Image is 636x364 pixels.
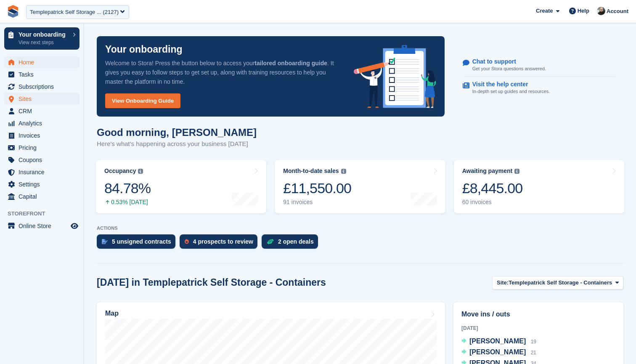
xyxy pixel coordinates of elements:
span: Analytics [19,117,69,129]
span: Storefront [8,210,84,218]
div: £8,445.00 [462,180,523,197]
a: menu [4,178,79,190]
a: 2 open deals [262,234,322,253]
div: 5 unsigned contracts [112,238,171,245]
p: Get your Stora questions answered. [472,65,546,72]
span: Coupons [19,154,69,166]
a: 5 unsigned contracts [97,234,180,253]
p: Your onboarding [19,32,69,37]
a: [PERSON_NAME] 21 [461,347,536,358]
span: Tasks [19,69,69,80]
a: [PERSON_NAME] 19 [461,336,536,347]
span: [PERSON_NAME] [469,348,526,356]
div: Month-to-date sales [283,167,339,175]
div: £11,550.00 [283,180,351,197]
span: Subscriptions [19,81,69,93]
h2: Move ins / outs [461,309,615,319]
a: 4 prospects to review [180,234,262,253]
div: [DATE] [461,324,615,332]
span: CRM [19,105,69,117]
div: 4 prospects to review [193,238,253,245]
p: In-depth set up guides and resources. [472,88,550,95]
a: menu [4,130,79,141]
h2: Map [105,310,119,317]
span: Sites [19,93,69,105]
p: Visit the help center [472,81,543,88]
span: Account [607,7,628,16]
a: menu [4,191,79,202]
div: Awaiting payment [462,167,513,175]
div: Occupancy [104,167,136,175]
p: View next steps [19,39,69,46]
a: menu [4,93,79,105]
span: Insurance [19,166,69,178]
span: Site: [497,279,509,287]
strong: tailored onboarding guide [254,60,327,66]
a: View Onboarding Guide [105,93,180,108]
span: Home [19,56,69,68]
a: Preview store [69,221,79,231]
a: menu [4,117,79,129]
a: menu [4,69,79,80]
span: Create [536,7,553,15]
img: prospect-51fa495bee0391a8d652442698ab0144808aea92771e9ea1ae160a38d050c398.svg [185,239,189,244]
a: menu [4,81,79,93]
p: Chat to support [472,58,539,65]
a: menu [4,56,79,68]
div: 84.78% [104,180,151,197]
a: Your onboarding View next steps [4,27,79,50]
span: 19 [531,339,536,345]
span: Capital [19,191,69,202]
span: Online Store [19,220,69,232]
a: menu [4,154,79,166]
span: 21 [531,350,536,356]
div: 91 invoices [283,199,351,206]
img: icon-info-grey-7440780725fd019a000dd9b08b2336e03edf1995a4989e88bcd33f0948082b44.svg [138,169,143,174]
img: contract_signature_icon-13c848040528278c33f63329250d36e43548de30e8caae1d1a13099fd9432cc5.svg [102,239,108,244]
p: ACTIONS [97,226,623,231]
button: Site: Templepatrick Self Storage - Containers [492,276,623,290]
a: menu [4,142,79,154]
div: Templepatrick Self Storage ... (2127) [30,8,119,16]
div: 0.53% [DATE] [104,199,151,206]
div: 2 open deals [278,238,314,245]
span: Pricing [19,142,69,154]
span: Settings [19,178,69,190]
a: Chat to support Get your Stora questions answered. [463,54,615,77]
span: Help [578,7,589,15]
a: Awaiting payment £8,445.00 60 invoices [454,160,624,213]
a: Visit the help center In-depth set up guides and resources. [463,77,615,99]
a: menu [4,220,79,232]
p: Here's what's happening across your business [DATE] [97,139,257,149]
img: onboarding-info-6c161a55d2c0e0a8cae90662b2fe09162a5109e8cc188191df67fb4f79e88e88.svg [354,45,436,108]
img: deal-1b604bf984904fb50ccaf53a9ad4b4a5d6e5aea283cecdc64d6e3604feb123c2.svg [267,239,274,244]
h1: Good morning, [PERSON_NAME] [97,127,257,138]
p: Your onboarding [105,45,183,54]
a: Month-to-date sales £11,550.00 91 invoices [275,160,445,213]
a: menu [4,105,79,117]
a: menu [4,166,79,178]
img: stora-icon-8386f47178a22dfd0bd8f6a31ec36ba5ce8667c1dd55bd0f319d3a0aa187defe.svg [7,5,19,18]
span: [PERSON_NAME] [469,337,526,345]
span: Templepatrick Self Storage - Containers [509,279,612,287]
div: 60 invoices [462,199,523,206]
img: Tom Huddleston [597,7,605,15]
h2: [DATE] in Templepatrick Self Storage - Containers [97,277,326,288]
a: Occupancy 84.78% 0.53% [DATE] [96,160,266,213]
span: Invoices [19,130,69,141]
img: icon-info-grey-7440780725fd019a000dd9b08b2336e03edf1995a4989e88bcd33f0948082b44.svg [514,169,519,174]
img: icon-info-grey-7440780725fd019a000dd9b08b2336e03edf1995a4989e88bcd33f0948082b44.svg [341,169,346,174]
p: Welcome to Stora! Press the button below to access your . It gives you easy to follow steps to ge... [105,58,340,86]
